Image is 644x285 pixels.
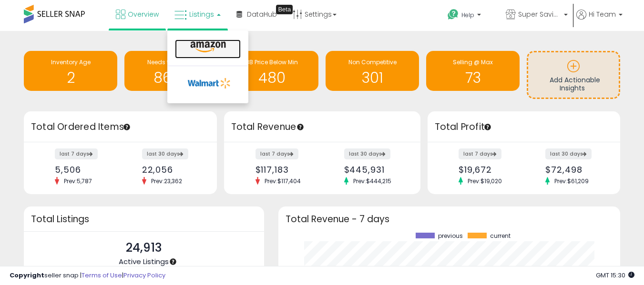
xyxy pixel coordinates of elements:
[596,271,634,280] span: 2025-08-13 15:30 GMT
[256,165,315,175] div: $117,183
[483,123,492,131] div: Tooltip anchor
[453,58,493,66] span: Selling @ Max
[31,120,210,134] h3: Total Ordered Items
[29,70,112,86] h1: 2
[245,58,298,66] span: BB Price Below Min
[260,177,306,185] span: Prev: $117,404
[124,51,218,91] a: Needs to Reprice 8693
[10,271,44,280] strong: Copyright
[276,5,293,14] div: Tooltip anchor
[440,1,497,31] a: Help
[348,177,396,185] span: Prev: $444,215
[344,148,390,159] label: last 30 days
[147,58,195,66] span: Needs to Reprice
[225,51,318,91] a: BB Price Below Min 480
[545,148,592,159] label: last 30 days
[326,51,419,91] a: Non Competitive 301
[55,148,98,159] label: last 7 days
[129,70,213,86] h1: 8693
[247,10,277,19] span: DataHub
[51,58,91,66] span: Inventory Age
[431,70,515,86] h1: 73
[24,51,117,91] a: Inventory Age 2
[169,257,177,266] div: Tooltip anchor
[10,271,165,280] div: seller snap | |
[459,165,517,175] div: $19,672
[296,123,305,131] div: Tooltip anchor
[426,51,520,91] a: Selling @ Max 73
[518,10,561,19] span: Super Savings Now (NEW)
[128,10,159,19] span: Overview
[528,52,619,98] a: Add Actionable Insights
[545,165,603,175] div: $72,498
[589,10,616,19] span: Hi Team
[82,271,122,280] a: Terms of Use
[231,120,413,134] h3: Total Revenue
[344,165,404,175] div: $445,931
[55,165,113,175] div: 5,506
[123,123,131,131] div: Tooltip anchor
[550,75,600,93] span: Add Actionable Insights
[461,11,474,19] span: Help
[490,233,511,239] span: current
[348,58,397,66] span: Non Competitive
[146,177,187,185] span: Prev: 23,362
[142,148,188,159] label: last 30 days
[142,165,200,175] div: 22,056
[447,9,459,20] i: Get Help
[438,233,463,239] span: previous
[230,70,314,86] h1: 480
[119,239,169,257] p: 24,913
[550,177,593,185] span: Prev: $61,209
[59,177,97,185] span: Prev: 5,787
[286,216,613,223] h3: Total Revenue - 7 days
[463,177,507,185] span: Prev: $19,020
[435,120,613,134] h3: Total Profit
[189,10,214,19] span: Listings
[330,70,414,86] h1: 301
[256,148,298,159] label: last 7 days
[123,271,165,280] a: Privacy Policy
[576,10,623,31] a: Hi Team
[31,216,257,223] h3: Total Listings
[119,256,169,266] span: Active Listings
[459,148,501,159] label: last 7 days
